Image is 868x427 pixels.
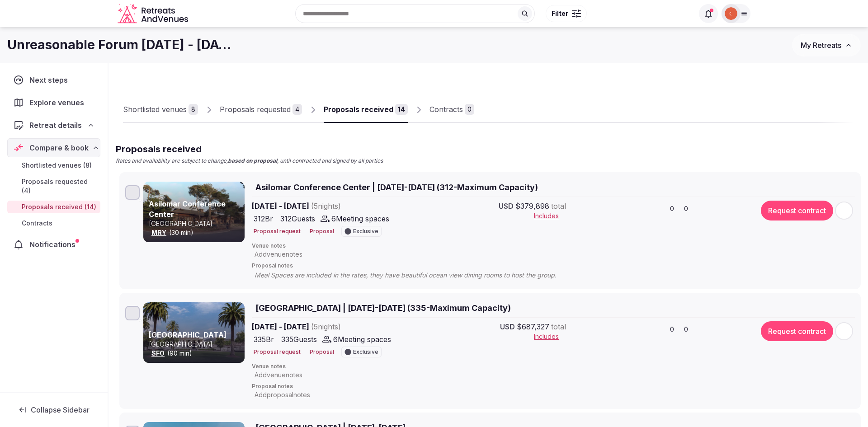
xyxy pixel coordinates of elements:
button: 0 [680,202,691,215]
span: [DATE] - [DATE] [252,321,411,332]
span: Contracts [22,219,52,228]
div: Contracts [429,104,463,115]
a: Proposals requested (4) [7,175,100,197]
span: Compare & book [29,142,89,153]
span: ( 5 night s ) [311,322,341,331]
span: 312 Guests [280,213,315,224]
button: 0 [666,202,677,215]
a: Proposals received14 [324,97,408,123]
a: [GEOGRAPHIC_DATA] [149,330,226,339]
div: (30 min) [149,228,243,237]
a: Visit the homepage [118,4,190,24]
button: My Retreats [792,34,861,56]
span: 0 [684,204,688,213]
span: [GEOGRAPHIC_DATA] | [DATE]-[DATE] (335-Maximum Capacity) [255,302,511,314]
span: total [551,201,566,211]
p: [GEOGRAPHIC_DATA] [149,340,243,349]
button: Includes [534,211,566,221]
span: $379,898 [515,201,549,211]
a: Shortlisted venues (8) [7,159,100,172]
button: Filter [546,5,587,22]
a: Contracts [7,217,100,230]
button: MRY [151,228,166,237]
p: [GEOGRAPHIC_DATA] [149,219,243,228]
button: Collapse Sidebar [7,400,100,420]
span: Exclusive [353,229,378,234]
span: Proposals requested (4) [22,177,97,195]
span: 0 [684,325,688,334]
button: Includes [534,332,566,341]
span: Venue notes [252,242,855,250]
button: SFO [151,349,165,358]
h2: Proposals received [116,143,383,155]
span: Exclusive [353,349,378,355]
span: [DATE] - [DATE] [252,201,411,211]
button: Proposal [308,348,334,356]
span: My Retreats [801,41,841,50]
span: $687,327 [517,321,549,332]
span: 312 Br [254,213,273,224]
a: Next steps [7,70,100,89]
span: Proposal notes [252,383,855,390]
button: Request contract [761,201,833,221]
a: Explore venues [7,93,100,112]
div: Proposals requested [220,104,291,115]
a: Shortlisted venues8 [123,97,198,123]
strong: based on proposal [228,157,277,164]
span: Venue notes [252,363,855,371]
div: 4 [292,104,302,115]
span: Filter [552,9,568,18]
svg: Retreats and Venues company logo [118,4,190,24]
span: total [551,321,566,332]
span: USD [500,321,515,332]
div: 0 [465,104,474,115]
div: Proposals received [324,104,393,115]
span: Proposals received (14) [22,202,96,211]
span: Explore venues [29,97,88,108]
span: 6 Meeting spaces [331,213,389,224]
a: Contracts0 [429,97,474,123]
a: Proposals received (14) [7,201,100,213]
span: Meal Spaces are included in the rates, they have beautiful ocean view dining rooms to host the gr... [255,271,575,280]
span: Notifications [29,239,79,250]
div: Shortlisted venues [123,104,187,115]
span: Asilomar Conference Center | [DATE]-[DATE] (312-Maximum Capacity) [255,182,538,193]
p: Rates and availability are subject to change, , until contracted and signed by all parties [116,157,383,165]
span: ( 5 night s ) [311,202,341,211]
button: 0 [666,323,677,336]
div: 8 [189,104,198,115]
span: Add proposal notes [255,390,310,399]
div: 14 [395,104,408,115]
span: 0 [670,204,674,213]
span: 335 Br [254,334,274,345]
span: Add venue notes [255,371,302,380]
a: Asilomar Conference Center [149,199,226,218]
button: Proposal request [252,348,301,356]
span: USD [499,201,514,211]
button: 0 [680,323,691,336]
span: 0 [670,325,674,334]
span: Proposal notes [252,262,855,270]
span: Shortlisted venues (8) [22,161,92,170]
button: Proposal request [252,228,301,235]
button: Request contract [761,321,833,341]
a: MRY [151,229,166,236]
a: Notifications [7,235,100,254]
div: (90 min) [149,349,243,358]
h1: Unreasonable Forum [DATE] - [DATE] [7,36,239,54]
span: Add venue notes [255,250,302,259]
span: 6 Meeting spaces [333,334,391,345]
span: Retreat details [29,120,82,131]
button: Proposal [308,228,334,235]
span: Collapse Sidebar [31,405,90,414]
span: Next steps [29,75,71,85]
a: SFO [151,349,165,357]
img: Catalina [725,7,737,20]
a: Proposals requested4 [220,97,302,123]
span: 335 Guests [281,334,317,345]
